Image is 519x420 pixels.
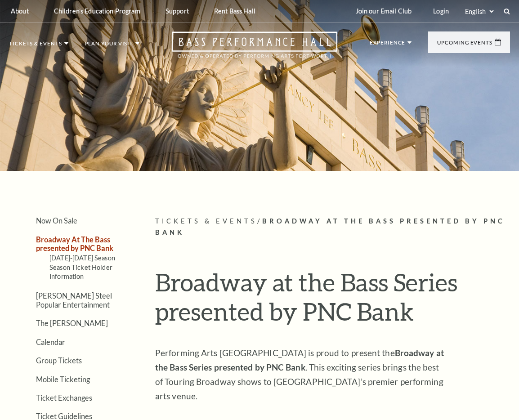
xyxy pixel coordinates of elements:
p: Upcoming Events [437,40,492,50]
p: Plan Your Visit [85,41,134,51]
h1: Broadway at the Bass Series presented by PNC Bank [155,268,510,334]
p: / [155,216,510,238]
a: The [PERSON_NAME] [36,319,108,327]
p: Experience [370,40,405,50]
span: Broadway At The Bass presented by PNC Bank [155,217,505,236]
a: Mobile Ticketing [36,375,90,384]
p: Rent Bass Hall [214,7,255,15]
a: Calendar [36,338,65,346]
a: Ticket Exchanges [36,393,92,402]
a: [DATE]-[DATE] Season [49,254,115,262]
span: Tickets & Events [155,217,257,225]
a: Broadway At The Bass presented by PNC Bank [36,235,113,252]
p: Performing Arts [GEOGRAPHIC_DATA] is proud to present the . This exciting series brings the best ... [155,346,447,403]
a: [PERSON_NAME] Steel Popular Entertainment [36,291,112,308]
a: Group Tickets [36,356,82,365]
p: Support [166,7,189,15]
select: Select: [463,7,495,16]
a: Season Ticket Holder Information [49,264,112,280]
strong: Broadway at the Bass Series presented by PNC Bank [155,348,444,372]
p: Children's Education Program [54,7,140,15]
a: Now On Sale [36,216,77,225]
p: Tickets & Events [9,41,62,51]
p: About [11,7,29,15]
